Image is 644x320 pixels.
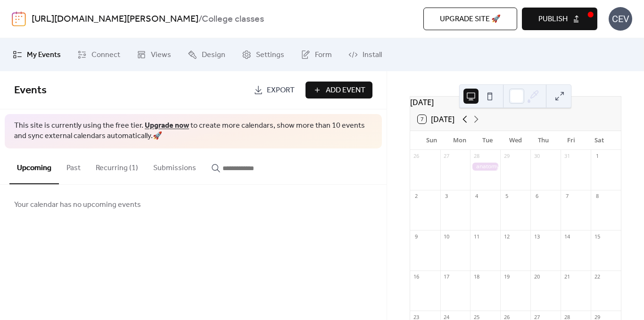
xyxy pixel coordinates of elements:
[9,148,59,184] button: Upcoming
[410,97,621,108] div: [DATE]
[538,14,568,25] span: Publish
[443,273,450,280] div: 17
[341,42,389,67] a: Install
[315,49,332,61] span: Form
[305,82,372,98] button: Add Event
[413,233,420,240] div: 9
[473,273,480,280] div: 18
[594,193,601,200] div: 8
[423,8,517,30] button: Upgrade site 🚀
[503,233,510,240] div: 12
[533,273,540,280] div: 20
[533,153,540,160] div: 30
[563,233,570,240] div: 14
[14,121,372,142] span: This site is currently using the free tier. to create more calendars, show more than 10 events an...
[503,193,510,200] div: 5
[609,7,632,31] div: CEV
[473,153,480,160] div: 28
[594,273,601,280] div: 22
[14,80,47,101] span: Events
[503,273,510,280] div: 19
[503,153,510,160] div: 29
[146,148,204,183] button: Submissions
[151,49,171,61] span: Views
[533,233,540,240] div: 13
[446,131,473,150] div: Mon
[586,131,613,150] div: Sat
[202,49,225,61] span: Design
[414,113,458,126] button: 7[DATE]
[473,193,480,200] div: 4
[363,49,382,61] span: Install
[594,153,601,160] div: 1
[443,233,450,240] div: 10
[326,85,365,96] span: Add Event
[32,10,198,28] a: [URL][DOMAIN_NAME][PERSON_NAME]
[27,49,61,61] span: My Events
[522,8,597,30] button: Publish
[91,49,120,61] span: Connect
[130,42,178,67] a: Views
[247,82,302,98] a: Export
[529,131,557,150] div: Thu
[198,10,202,28] b: /
[557,131,585,150] div: Fri
[202,10,264,28] b: College classes
[470,163,500,171] div: anatomy and physiology
[533,193,540,200] div: 6
[563,193,570,200] div: 7
[473,233,480,240] div: 11
[443,153,450,160] div: 27
[256,49,284,61] span: Settings
[443,193,450,200] div: 3
[88,148,146,183] button: Recurring (1)
[145,118,189,133] a: Upgrade now
[59,148,88,183] button: Past
[413,273,420,280] div: 16
[563,153,570,160] div: 31
[6,42,68,67] a: My Events
[473,131,501,150] div: Tue
[413,153,420,160] div: 26
[267,85,295,96] span: Export
[594,233,601,240] div: 15
[563,273,570,280] div: 21
[413,193,420,200] div: 2
[12,11,26,26] img: logo
[14,199,141,211] span: Your calendar has no upcoming events
[502,131,529,150] div: Wed
[181,42,232,67] a: Design
[70,42,127,67] a: Connect
[294,42,339,67] a: Form
[418,131,446,150] div: Sun
[235,42,291,67] a: Settings
[440,14,501,25] span: Upgrade site 🚀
